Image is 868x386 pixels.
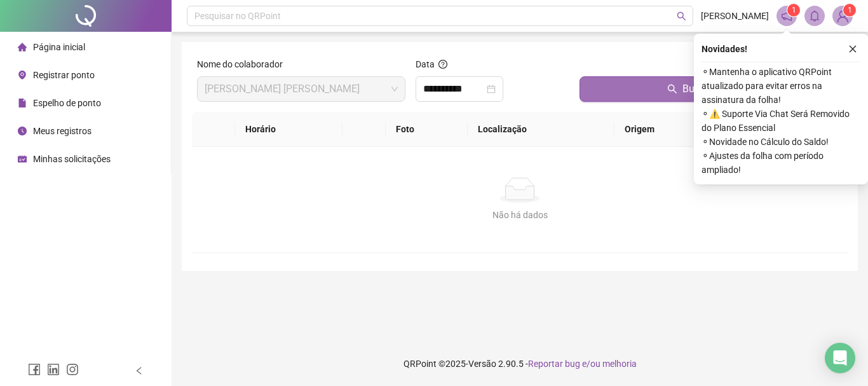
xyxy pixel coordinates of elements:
span: ⚬ ⚠️ Suporte Via Chat Será Removido do Plano Essencial [702,107,860,135]
span: notification [781,10,792,22]
span: linkedin [47,363,60,376]
th: Horário [235,112,343,147]
span: bell [809,10,820,22]
span: question-circle [438,60,447,69]
span: 1 [848,6,852,15]
span: search [677,11,686,21]
th: Foto [386,112,468,147]
th: Origem [614,112,721,147]
span: Data [416,59,435,69]
span: Versão [468,359,496,369]
span: Novidades ! [702,42,747,56]
span: instagram [66,363,79,376]
th: Localização [468,112,614,147]
sup: Atualize o seu contato no menu Meus Dados [843,4,856,17]
div: Open Intercom Messenger [825,343,855,373]
span: ⚬ Mantenha o aplicativo QRPoint atualizado para evitar erros na assinatura da folha! [702,65,860,107]
label: Nome do colaborador [197,57,291,71]
span: Espelho de ponto [33,98,101,108]
span: file [18,99,27,107]
span: Buscar registros [682,81,755,97]
span: schedule [18,155,27,163]
span: 1 [792,6,796,15]
span: ⚬ Ajustes da folha com período ampliado! [702,149,860,177]
span: VANDERLEI DE FREITAS OLIVEIRA [205,77,398,101]
span: Registrar ponto [33,70,95,80]
span: facebook [28,363,41,376]
span: close [848,45,857,53]
span: left [135,366,144,375]
span: Minhas solicitações [33,154,111,164]
span: home [18,43,27,52]
div: Não há dados [207,208,832,222]
span: environment [18,71,27,79]
sup: 1 [787,4,800,17]
img: 84006 [833,6,852,25]
span: search [667,84,677,94]
footer: QRPoint © 2025 - 2.90.5 - [172,341,868,386]
span: ⚬ Novidade no Cálculo do Saldo! [702,135,860,149]
span: Reportar bug e/ou melhoria [528,359,637,369]
span: Meus registros [33,126,92,136]
span: clock-circle [18,127,27,135]
button: Buscar registros [580,76,843,102]
span: Página inicial [33,42,85,52]
span: [PERSON_NAME] [701,9,769,23]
